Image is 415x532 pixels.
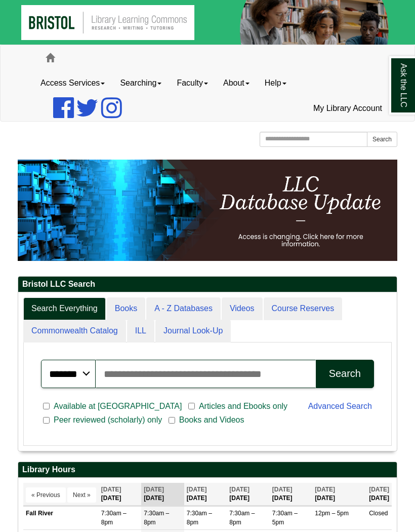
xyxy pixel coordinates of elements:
[144,486,164,493] span: [DATE]
[367,132,397,147] button: Search
[316,360,374,388] button: Search
[308,402,372,410] a: Advanced Search
[155,320,231,343] a: Journal Look-Up
[369,510,388,517] span: Closed
[270,483,313,506] th: [DATE]
[23,320,126,343] a: Commonwealth Catalog
[306,96,390,121] a: My Library Account
[222,297,263,320] a: Videos
[144,510,169,525] span: 7:30am – 8pm
[195,400,292,412] span: Articles and Ebooks only
[50,400,186,412] span: Available at [GEOGRAPHIC_DATA]
[264,297,343,320] a: Course Reserves
[112,70,169,96] a: Searching
[18,462,397,478] h2: Library Hours
[272,510,298,525] span: 7:30am – 5pm
[315,510,349,517] span: 12pm – 5pm
[43,402,50,411] input: Available at [GEOGRAPHIC_DATA]
[18,277,397,292] h2: Bristol LLC Search
[369,486,389,493] span: [DATE]
[272,486,293,493] span: [DATE]
[146,297,221,320] a: A - Z Databases
[229,486,250,493] span: [DATE]
[26,487,66,503] button: « Previous
[188,402,195,411] input: Articles and Ebooks only
[315,486,335,493] span: [DATE]
[227,483,270,506] th: [DATE]
[257,70,294,96] a: Help
[67,487,96,503] button: Next »
[187,486,207,493] span: [DATE]
[184,483,227,506] th: [DATE]
[127,320,154,343] a: ILL
[329,368,361,379] div: Search
[216,70,257,96] a: About
[366,483,392,506] th: [DATE]
[101,486,121,493] span: [DATE]
[169,416,175,425] input: Books and Videos
[312,483,366,506] th: [DATE]
[33,70,112,96] a: Access Services
[107,297,145,320] a: Books
[101,510,127,525] span: 7:30am – 8pm
[187,510,212,525] span: 7:30am – 8pm
[23,297,106,320] a: Search Everything
[175,414,248,426] span: Books and Videos
[23,507,99,529] td: Fall River
[99,483,142,506] th: [DATE]
[169,70,216,96] a: Faculty
[50,414,166,426] span: Peer reviewed (scholarly) only
[18,160,397,261] img: HTML tutorial
[141,483,184,506] th: [DATE]
[229,510,255,525] span: 7:30am – 8pm
[43,416,50,425] input: Peer reviewed (scholarly) only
